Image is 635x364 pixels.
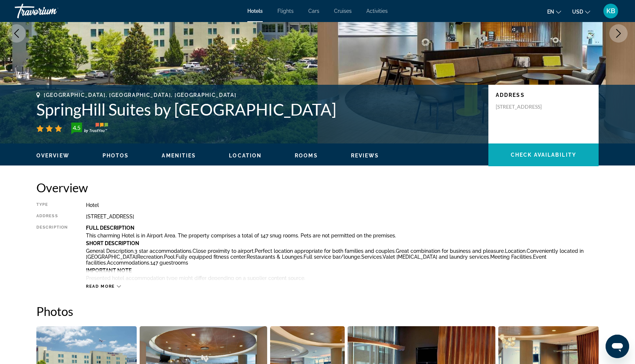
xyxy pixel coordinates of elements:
[36,100,481,119] h1: SpringHill Suites by [GEOGRAPHIC_DATA]
[86,233,599,239] p: This charming Hotel is in Airport Area. The property comprises a total of 147 snug rooms. Pets ar...
[277,8,294,14] a: Flights
[308,8,319,14] a: Cars
[334,8,352,14] a: Cruises
[36,214,68,219] div: Address
[162,153,196,159] span: Amenities
[86,284,121,289] button: Read more
[86,225,134,231] b: Full Description
[44,92,236,98] span: [GEOGRAPHIC_DATA], [GEOGRAPHIC_DATA], [GEOGRAPHIC_DATA]
[7,24,26,43] button: Previous image
[496,103,555,110] p: [STREET_ADDRESS]
[488,143,599,166] button: Check Availability
[162,152,196,159] button: Amenities
[606,335,629,358] iframe: Button to launch messaging window
[86,202,599,208] div: Hotel
[572,9,583,15] span: USD
[351,152,379,159] button: Reviews
[547,6,561,17] button: Change language
[71,123,108,134] img: trustyou-badge-hor.svg
[69,123,84,132] div: 4.5
[511,152,576,158] span: Check Availability
[366,8,388,14] a: Activities
[295,152,318,159] button: Rooms
[103,153,129,159] span: Photos
[36,225,68,280] div: Description
[229,152,262,159] button: Location
[609,24,628,43] button: Next image
[103,152,129,159] button: Photos
[86,248,599,266] p: General Description.3 star accommodations.Close proximity to airport.Perfect location appropriate...
[86,284,115,289] span: Read more
[36,152,69,159] button: Overview
[36,202,68,208] div: Type
[496,92,591,98] p: Address
[36,153,69,159] span: Overview
[295,153,318,159] span: Rooms
[351,153,379,159] span: Reviews
[601,3,620,19] button: User Menu
[247,8,263,14] a: Hotels
[229,153,262,159] span: Location
[86,267,132,273] b: Important Note
[547,9,554,15] span: en
[36,180,599,195] h2: Overview
[86,240,139,246] b: Short Description
[15,1,88,21] a: Travorium
[572,6,590,17] button: Change currency
[36,304,599,318] h2: Photos
[86,214,599,219] div: [STREET_ADDRESS]
[606,7,615,15] span: KB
